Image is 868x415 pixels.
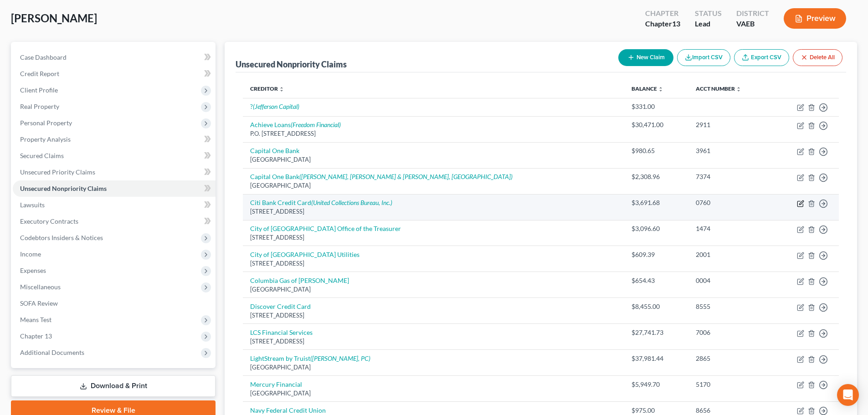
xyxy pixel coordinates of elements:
[696,406,764,415] div: 8656
[20,201,45,209] span: Lawsuits
[250,354,370,362] a: LightStream by Truist([PERSON_NAME], PC)
[736,19,769,29] div: VAEB
[11,11,97,25] span: [PERSON_NAME]
[632,198,681,207] div: $3,691.68
[20,332,52,340] span: Chapter 13
[20,53,67,61] span: Case Dashboard
[696,172,764,181] div: 7374
[696,354,764,363] div: 2865
[250,155,617,164] div: [GEOGRAPHIC_DATA]
[632,85,663,92] a: Balance unfold_more
[20,184,107,192] span: Unsecured Nonpriority Claims
[632,250,681,259] div: $609.39
[311,199,392,206] i: (United Collections Bureau, Inc.)
[253,102,299,110] i: (Jefferson Capital)
[291,121,341,128] i: (Freedom Financial)
[696,224,764,233] div: 1474
[695,8,722,19] div: Status
[13,148,216,164] a: Secured Claims
[20,119,72,127] span: Personal Property
[310,354,370,362] i: ([PERSON_NAME], PC)
[632,302,681,311] div: $8,455.00
[20,152,64,159] span: Secured Claims
[837,384,859,406] div: Open Intercom Messenger
[250,302,311,310] a: Discover Credit Card
[695,19,722,29] div: Lead
[784,8,846,29] button: Preview
[696,276,764,285] div: 0004
[250,225,401,232] a: City of [GEOGRAPHIC_DATA] Office of the Treasurer
[250,129,617,138] div: P.O. [STREET_ADDRESS]
[20,299,58,307] span: SOFA Review
[645,19,680,29] div: Chapter
[236,59,347,70] div: Unsecured Nonpriority Claims
[618,49,673,66] button: New Claim
[20,86,58,94] span: Client Profile
[734,49,789,66] a: Export CSV
[632,328,681,337] div: $27,741.73
[20,168,95,176] span: Unsecured Priority Claims
[632,172,681,181] div: $2,308.96
[299,173,513,180] i: ([PERSON_NAME], [PERSON_NAME] & [PERSON_NAME], [GEOGRAPHIC_DATA])
[20,135,71,143] span: Property Analysis
[20,348,84,356] span: Additional Documents
[696,85,741,92] a: Acct Number unfold_more
[250,277,349,284] a: Columbia Gas of [PERSON_NAME]
[250,337,617,346] div: [STREET_ADDRESS]
[632,120,681,129] div: $30,471.00
[250,85,284,92] a: Creditor unfold_more
[696,328,764,337] div: 7006
[250,207,617,216] div: [STREET_ADDRESS]
[696,198,764,207] div: 0760
[20,217,78,225] span: Executory Contracts
[696,146,764,155] div: 3961
[250,251,360,258] a: City of [GEOGRAPHIC_DATA] Utilities
[658,87,663,92] i: unfold_more
[793,49,842,66] button: Delete All
[632,406,681,415] div: $975.00
[632,380,681,389] div: $5,949.70
[20,266,46,274] span: Expenses
[20,234,103,241] span: Codebtors Insiders & Notices
[736,8,769,19] div: District
[696,250,764,259] div: 2001
[250,380,302,388] a: Mercury Financial
[13,131,216,148] a: Property Analysis
[13,197,216,213] a: Lawsuits
[250,121,341,128] a: Achieve Loans(Freedom Financial)
[250,102,299,110] a: ?(Jefferson Capital)
[250,199,392,206] a: Citi Bank Credit Card(United Collections Bureau, Inc.)
[736,87,741,92] i: unfold_more
[250,363,617,372] div: [GEOGRAPHIC_DATA]
[677,49,730,66] button: Import CSV
[250,389,617,398] div: [GEOGRAPHIC_DATA]
[250,259,617,268] div: [STREET_ADDRESS]
[13,180,216,197] a: Unsecured Nonpriority Claims
[20,250,41,258] span: Income
[696,120,764,129] div: 2911
[13,213,216,230] a: Executory Contracts
[696,302,764,311] div: 8555
[632,354,681,363] div: $37,981.44
[250,311,617,320] div: [STREET_ADDRESS]
[672,19,680,28] span: 13
[20,283,61,291] span: Miscellaneous
[11,375,216,397] a: Download & Print
[20,316,51,323] span: Means Test
[250,406,326,414] a: Navy Federal Credit Union
[13,66,216,82] a: Credit Report
[250,233,617,242] div: [STREET_ADDRESS]
[13,164,216,180] a: Unsecured Priority Claims
[250,173,513,180] a: Capital One Bank([PERSON_NAME], [PERSON_NAME] & [PERSON_NAME], [GEOGRAPHIC_DATA])
[632,102,681,111] div: $331.00
[632,276,681,285] div: $654.43
[250,285,617,294] div: [GEOGRAPHIC_DATA]
[279,87,284,92] i: unfold_more
[20,70,59,77] span: Credit Report
[13,295,216,312] a: SOFA Review
[13,49,216,66] a: Case Dashboard
[632,146,681,155] div: $980.65
[250,328,313,336] a: LCS Financial Services
[645,8,680,19] div: Chapter
[696,380,764,389] div: 5170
